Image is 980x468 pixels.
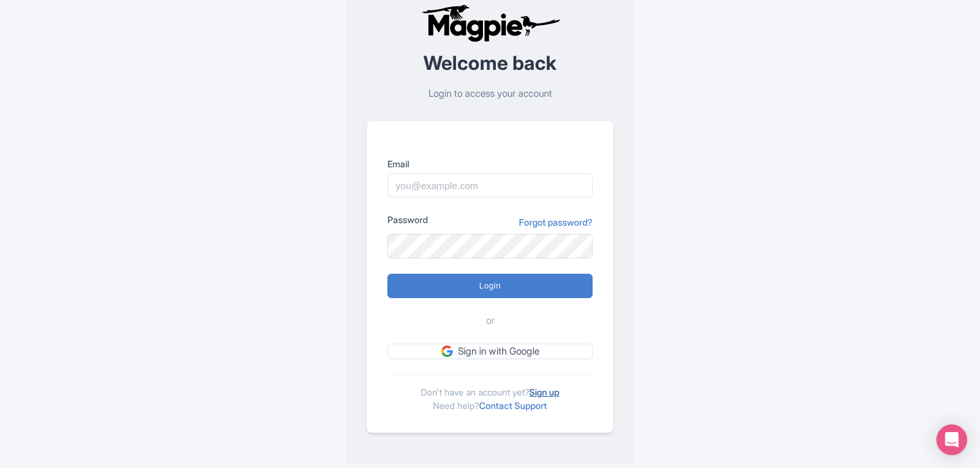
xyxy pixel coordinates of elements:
div: Don't have an account yet? Need help? [387,374,593,412]
img: google.svg [441,346,453,357]
span: or [486,313,494,328]
h2: Welcome back [367,53,613,74]
label: Password [387,213,428,226]
label: Email [387,157,593,171]
img: logo-ab69f6fb50320c5b225c76a69d11143b.png [418,4,562,42]
input: Login [387,274,593,298]
a: Sign in with Google [387,344,593,360]
input: you@example.com [387,173,593,197]
p: Login to access your account [367,87,613,101]
a: Sign up [529,387,559,397]
a: Forgot password? [519,215,593,229]
a: Contact Support [479,400,547,411]
div: Open Intercom Messenger [936,424,967,455]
